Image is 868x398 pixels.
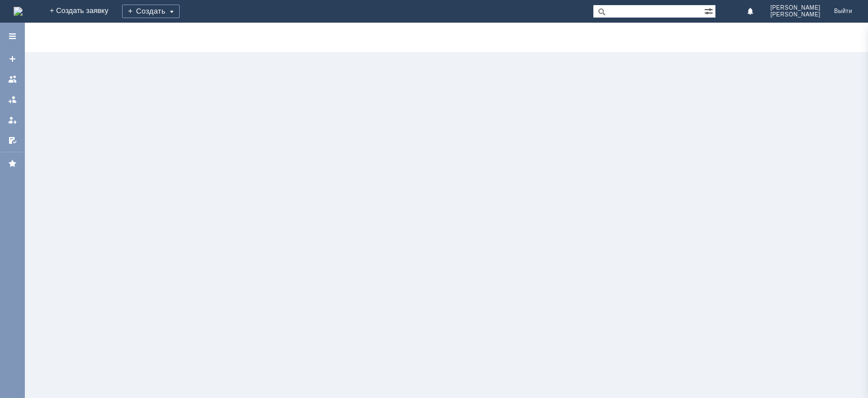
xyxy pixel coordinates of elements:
[3,70,21,88] a: Заявки на командах
[3,131,21,149] a: Мои согласования
[3,50,21,68] a: Создать заявку
[770,11,821,18] span: [PERSON_NAME]
[14,7,23,16] a: Перейти на домашнюю страницу
[14,7,23,16] img: logo
[770,5,821,11] span: [PERSON_NAME]
[704,5,715,16] span: Расширенный поиск
[3,111,21,129] a: Мои заявки
[122,5,180,18] div: Создать
[3,91,21,109] a: Заявки в моей ответственности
